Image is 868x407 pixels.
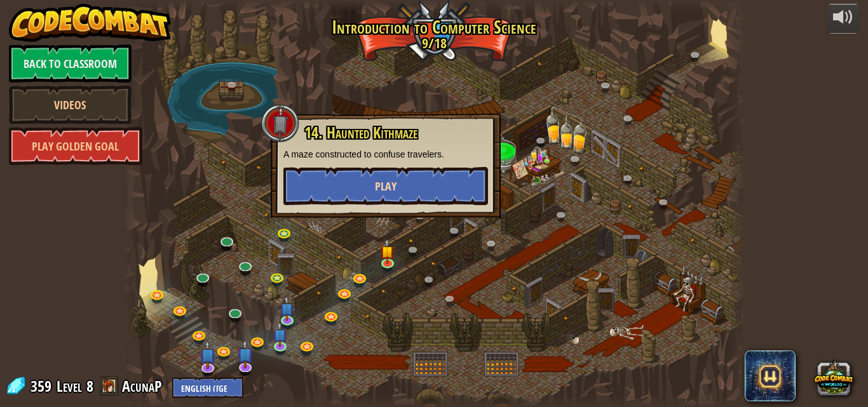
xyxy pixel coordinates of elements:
[283,167,488,205] button: Play
[31,376,55,396] span: 359
[375,178,397,194] span: Play
[122,376,166,396] a: AcunaP
[9,44,132,83] a: Back to Classroom
[9,127,142,165] a: Play Golden Goal
[86,376,93,396] span: 8
[200,340,217,369] img: level-banner-unstarted-subscriber.png
[57,376,82,397] span: Level
[304,122,417,143] span: 14. Haunted Kithmaze
[283,148,488,161] p: A maze constructed to confuse travelers.
[827,4,859,34] button: Adjust volume
[237,339,254,368] img: level-banner-unstarted-subscriber.png
[273,322,288,347] img: level-banner-unstarted-subscriber.png
[9,4,172,42] img: CodeCombat - Learn how to code by playing a game
[380,239,395,264] img: level-banner-started.png
[9,86,132,124] a: Videos
[280,296,294,321] img: level-banner-unstarted-subscriber.png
